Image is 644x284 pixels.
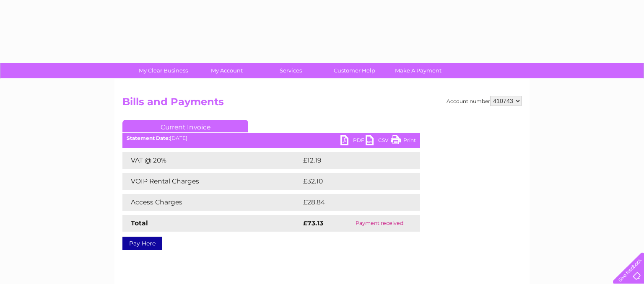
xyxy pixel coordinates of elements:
[122,96,522,112] h2: Bills and Payments
[366,135,391,147] a: CSV
[320,63,389,78] a: Customer Help
[339,215,421,232] td: Payment received
[129,63,198,78] a: My Clear Business
[303,219,323,227] strong: £73.13
[122,120,248,132] a: Current Invoice
[301,152,402,169] td: £12.19
[131,219,148,227] strong: Total
[122,173,301,190] td: VOIP Rental Charges
[340,135,366,147] a: PDF
[391,135,416,147] a: Print
[384,63,453,78] a: Make A Payment
[122,135,420,141] div: [DATE]
[122,152,301,169] td: VAT @ 20%
[127,135,170,141] b: Statement Date:
[301,173,402,190] td: £32.10
[256,63,325,78] a: Services
[122,194,301,211] td: Access Charges
[301,194,404,211] td: £28.84
[122,237,162,250] a: Pay Here
[447,96,522,106] div: Account number
[192,63,262,78] a: My Account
